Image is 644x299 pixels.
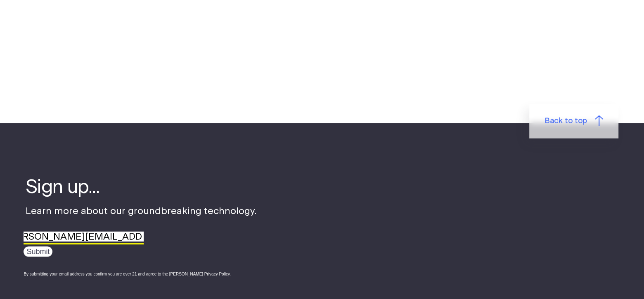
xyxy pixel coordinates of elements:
[529,104,618,139] a: Back to top
[26,175,257,285] div: Learn more about our groundbreaking technology.
[26,175,257,200] h4: Sign up...
[24,271,257,277] div: By submitting your email address you confirm you are over 21 and agree to the [PERSON_NAME] Priva...
[545,115,587,127] span: Back to top
[24,247,52,257] input: Submit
